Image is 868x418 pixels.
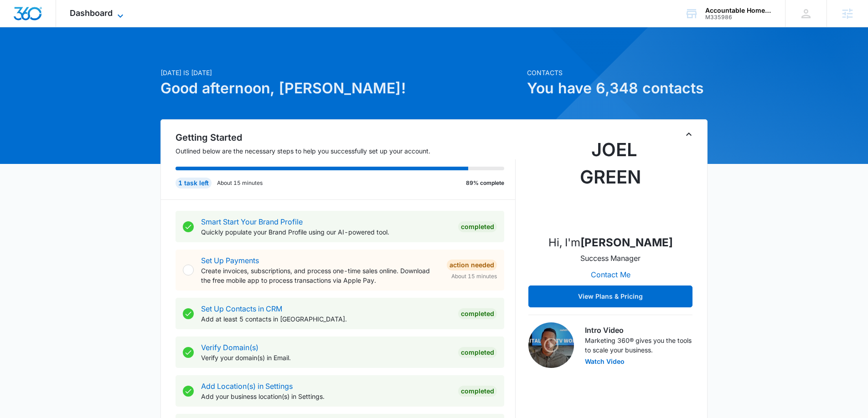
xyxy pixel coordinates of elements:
[217,179,263,187] p: About 15 minutes
[201,256,259,265] a: Set Up Payments
[565,136,656,227] img: Joel Green
[201,314,451,324] p: Add at least 5 contacts in [GEOGRAPHIC_DATA].
[527,68,708,77] p: Contacts
[201,353,451,362] p: Verify your domain(s) in Email.
[201,392,451,401] p: Add your business location(s) in Settings.
[580,236,673,249] strong: [PERSON_NAME]
[160,77,522,99] h1: Good afternoon, [PERSON_NAME]!
[447,260,497,270] div: Action Needed
[585,336,692,355] p: Marketing 360® gives you the tools to scale your business.
[458,221,497,232] div: Completed
[458,347,497,358] div: Completed
[201,217,303,226] a: Smart Start Your Brand Profile
[176,146,516,156] p: Outlined below are the necessary steps to help you successfully set up your account.
[528,285,692,307] button: View Plans & Pricing
[705,14,772,20] div: account id
[458,386,497,397] div: Completed
[160,68,522,77] p: [DATE] is [DATE]
[527,77,708,99] h1: You have 6,348 contacts
[705,7,772,14] div: account name
[176,131,516,144] h2: Getting Started
[70,8,113,18] span: Dashboard
[458,308,497,319] div: Completed
[528,322,574,368] img: Intro Video
[201,382,293,391] a: Add Location(s) in Settings
[201,266,439,285] p: Create invoices, subscriptions, and process one-time sales online. Download the free mobile app t...
[201,343,258,352] a: Verify Domain(s)
[582,264,640,285] button: Contact Me
[548,234,673,251] p: Hi, I'm
[201,227,451,237] p: Quickly populate your Brand Profile using our AI-powered tool.
[580,253,641,264] p: Success Manager
[466,179,504,187] p: 89% complete
[201,304,282,313] a: Set Up Contacts in CRM
[451,272,497,280] span: About 15 minutes
[176,178,212,189] div: 1 task left
[585,325,692,336] h3: Intro Video
[683,129,694,140] button: Toggle Collapse
[585,358,625,365] button: Watch Video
